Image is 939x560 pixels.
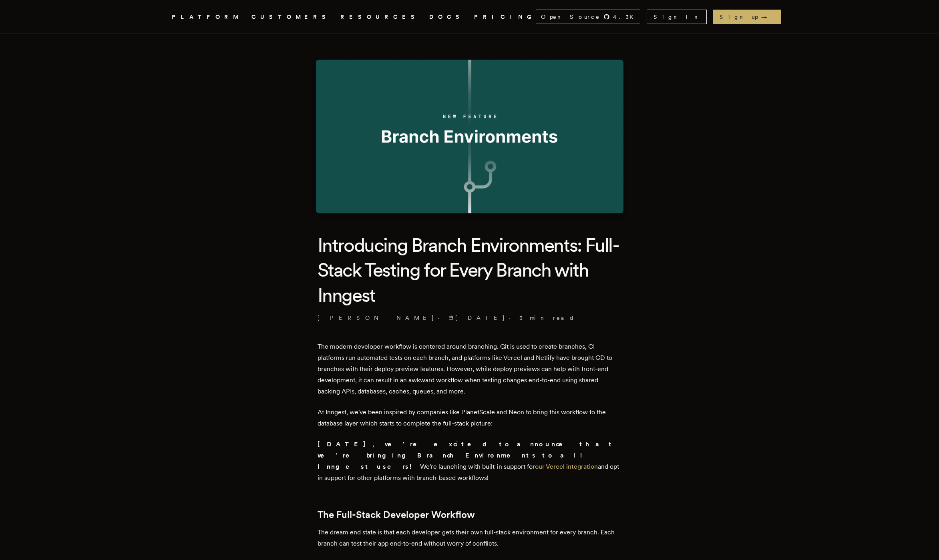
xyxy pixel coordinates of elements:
p: We're launching with built-in support for and opt-in support for other platforms with branch-base... [318,439,622,484]
a: CUSTOMERS [251,12,331,22]
span: 4.3 K [613,13,638,21]
a: our Vercel integration [535,463,598,470]
p: At Inngest, we've been inspired by companies like PlanetScale and Neon to bring this workflow to ... [318,407,622,429]
h1: Introducing Branch Environments: Full-Stack Testing for Every Branch with Inngest [318,233,622,307]
p: The dream end state is that each developer gets their own full-stack environment for every branch... [318,527,622,549]
p: The modern developer workflow is centered around branching. Git is used to create branches, CI pl... [318,341,622,397]
span: [DATE] [448,314,505,322]
h2: The Full-Stack Developer Workflow [318,509,622,520]
span: 3 min read [519,314,575,322]
button: RESOURCES [340,12,420,22]
a: DOCS [429,12,464,22]
p: · · [318,314,622,322]
span: Open Source [541,13,600,21]
img: Featured image for Introducing Branch Environments: Full-Stack Testing for Every Branch with Inng... [316,60,623,213]
span: → [761,13,775,21]
strong: [DATE], we're excited to announce that we're bringing Branch Environments to all Inngest users! [318,440,615,470]
button: PLATFORM [172,12,242,22]
a: Sign up [713,10,781,24]
a: PRICING [474,12,536,22]
a: [PERSON_NAME] [318,314,434,322]
a: Sign In [647,10,707,24]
